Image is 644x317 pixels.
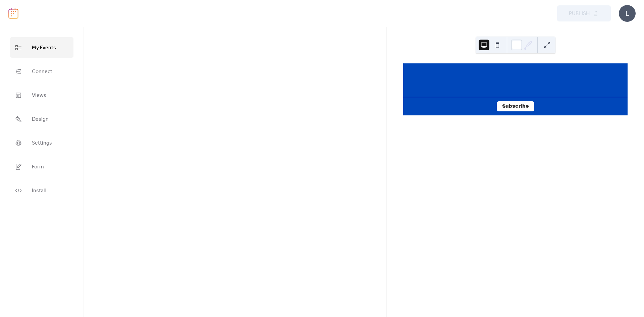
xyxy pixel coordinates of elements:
[10,180,73,201] a: Install
[32,162,44,172] span: Form
[10,109,73,129] a: Design
[32,90,46,101] span: Views
[10,156,73,177] a: Form
[10,61,73,82] a: Connect
[497,101,534,111] button: Subscribe
[619,5,636,22] div: L
[32,66,52,77] span: Connect
[32,114,49,124] span: Design
[10,85,73,105] a: Views
[8,8,18,19] img: logo
[10,37,73,58] a: My Events
[32,43,56,53] span: My Events
[10,133,73,153] a: Settings
[32,186,46,196] span: Install
[32,138,52,148] span: Settings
